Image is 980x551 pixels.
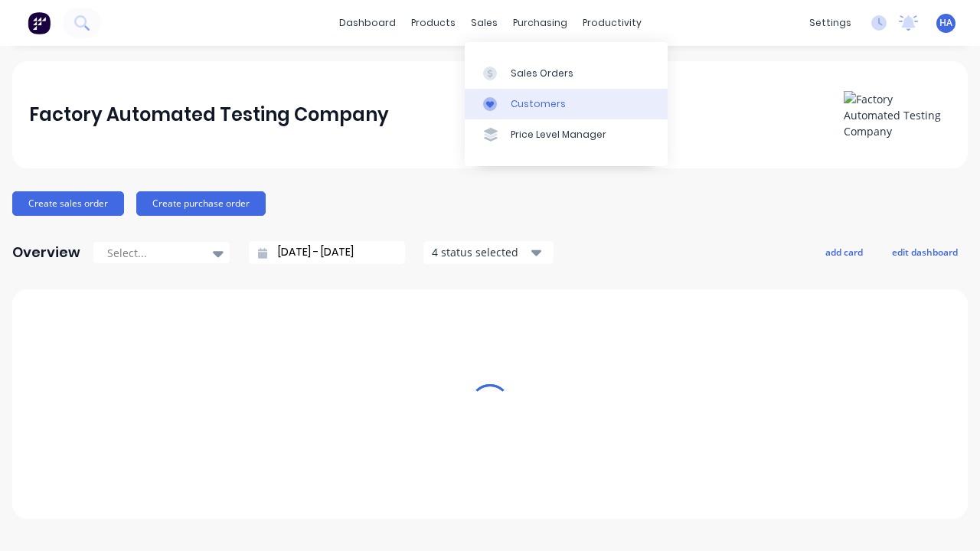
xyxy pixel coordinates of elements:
div: settings [802,11,859,34]
button: add card [815,242,873,262]
button: Create purchase order [136,191,266,216]
div: products [403,11,463,34]
div: Overview [12,237,80,268]
button: edit dashboard [882,242,968,262]
div: purchasing [505,11,575,34]
span: HA [939,16,952,30]
div: Factory Automated Testing Company [29,99,389,130]
div: productivity [575,11,649,34]
button: Create sales order [12,191,124,216]
div: Customers [511,97,566,111]
div: sales [463,11,505,34]
img: Factory Automated Testing Company [844,91,951,139]
div: Sales Orders [511,67,573,80]
a: Customers [465,89,668,119]
img: Factory [28,11,51,34]
div: 4 status selected [432,244,528,260]
a: dashboard [332,11,403,34]
a: Sales Orders [465,57,668,88]
button: 4 status selected [423,241,554,264]
div: Price Level Manager [511,128,606,142]
a: Price Level Manager [465,119,668,150]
